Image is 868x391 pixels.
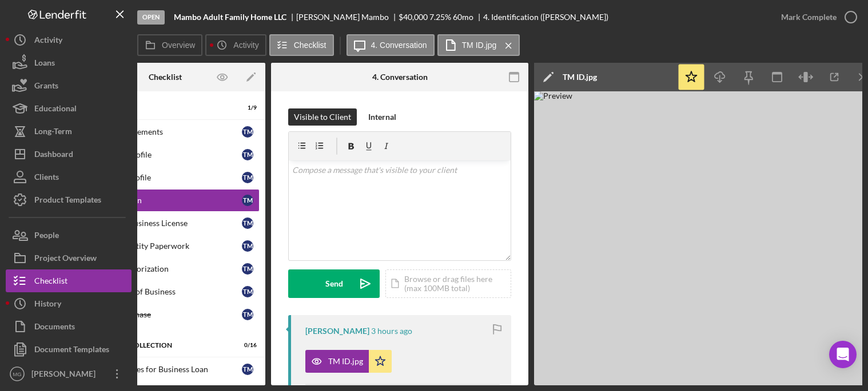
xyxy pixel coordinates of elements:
text: MG [13,371,21,377]
div: Clients [34,166,59,191]
div: Educational [34,97,77,123]
div: Documents [34,315,75,341]
div: Identification [94,196,242,205]
button: People [6,224,132,247]
div: [PERSON_NAME] [305,326,369,336]
div: [PERSON_NAME] Mambo [296,13,399,22]
div: 7.25 % [429,13,451,22]
div: T M [242,172,253,183]
button: Documents [6,315,132,338]
button: MG[PERSON_NAME] [6,362,132,385]
div: Personal Profile [94,150,242,159]
button: History [6,292,132,315]
div: Dashboard [34,143,73,168]
button: TM ID.jpg [437,34,520,56]
div: People [34,224,59,249]
div: Loan Requirements [94,127,242,136]
div: T M [242,286,253,297]
button: Mark Complete [770,6,862,29]
div: Open [137,10,165,25]
button: Grants [6,74,132,97]
div: Eligibility [88,104,228,111]
button: Loans [6,51,132,74]
button: Educational [6,97,132,120]
time: 2025-10-09 18:22 [371,326,412,336]
a: Business Entity PaperworkTM [71,235,260,257]
button: Long-Term [6,120,132,143]
button: Activity [205,34,266,56]
div: Project Overview [34,247,97,272]
div: Product Templates [34,188,101,214]
div: Intended Uses for Business Loan [94,365,242,374]
div: T M [242,149,253,160]
button: Checklist [6,269,132,292]
label: Checklist [294,41,327,50]
a: Personal ProfileTM [71,143,260,166]
label: Activity [233,41,258,50]
div: WA State Business License [94,219,242,228]
a: Eligibility PhaseTM [71,303,260,326]
div: Send [325,269,343,298]
button: Dashboard [6,143,132,166]
div: 4. Conversation [372,72,428,82]
div: History [34,292,61,318]
div: 60 mo [453,13,473,22]
div: T M [242,364,253,375]
div: Activity [34,29,62,54]
a: Intended Uses for Business LoanTM [71,358,260,381]
button: Visible to Client [288,108,357,126]
div: Grants [34,74,58,100]
button: Product Templates [6,188,132,211]
div: T M [242,263,253,275]
div: 4. Identification ([PERSON_NAME]) [483,13,608,22]
div: Business Entity Paperwork [94,241,242,251]
div: Document Templates [34,338,109,364]
b: Mambo Adult Family Home LLC [174,13,286,22]
div: T M [242,217,253,229]
button: Overview [137,34,202,56]
div: T M [242,195,253,206]
a: Loan RequirementsTM [71,120,260,143]
label: 4. Conversation [371,41,427,50]
div: Eligibility Phase [94,310,242,319]
div: Visible to Client [294,108,351,126]
div: 0 / 16 [236,342,257,349]
button: 4. Conversation [347,34,435,56]
label: Overview [162,41,195,50]
div: Ownership of Business [94,287,242,296]
div: Document Collection [88,342,228,349]
button: Project Overview [6,247,132,269]
div: 1 / 9 [236,104,257,111]
div: Credit Authorization [94,264,242,273]
div: T M [242,309,253,320]
button: Checklist [269,34,334,56]
div: [PERSON_NAME] [29,362,103,388]
button: Activity [6,29,132,51]
div: Checklist [149,72,182,82]
button: Internal [363,108,402,126]
a: Document Templates [6,338,132,361]
a: IdentificationTM [71,189,260,212]
button: Send [288,269,380,298]
button: TM ID.jpg [305,350,392,373]
div: TM ID.jpg [328,357,363,366]
div: Open Intercom Messenger [829,341,857,368]
a: WA State Business LicenseTM [71,212,260,235]
div: Checklist [34,269,67,295]
a: Clients [6,166,132,188]
div: Long-Term [34,120,72,146]
a: Credit AuthorizationTM [71,257,260,280]
div: Business Profile [94,173,242,182]
a: Business ProfileTM [71,166,260,189]
div: Loans [34,51,55,77]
